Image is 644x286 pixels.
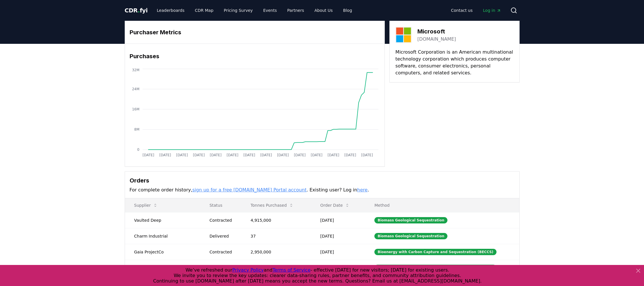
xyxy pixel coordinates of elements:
td: 2,950,000 [241,244,311,260]
td: Hafslund [PERSON_NAME] [125,260,200,276]
button: Order Date [316,200,354,211]
tspan: [DATE] [344,153,356,157]
tspan: [DATE] [227,153,238,157]
tspan: 8M [134,127,139,131]
td: 1,100,000 [241,260,311,276]
h3: Purchaser Metrics [130,28,380,37]
h3: Orders [130,176,515,185]
tspan: [DATE] [311,153,322,157]
img: Microsoft-logo [395,27,412,43]
a: sign up for a free [DOMAIN_NAME] Portal account [192,187,307,193]
td: [DATE] [311,244,365,260]
td: 37 [241,228,311,244]
tspan: [DATE] [210,153,221,157]
span: CDR fyi [125,7,148,14]
td: [DATE] [311,228,365,244]
a: CDR Map [190,5,218,16]
tspan: [DATE] [193,153,205,157]
h3: Purchases [130,52,380,61]
div: Biomass Geological Sequestration [374,233,447,239]
div: Bioenergy with Carbon Capture and Sequestration (BECCS) [374,265,496,271]
td: Charm Industrial [125,228,200,244]
tspan: 24M [132,87,139,91]
div: Contracted [210,249,237,255]
tspan: [DATE] [142,153,154,157]
button: Supplier [130,200,163,211]
p: Method [370,202,514,208]
tspan: [DATE] [361,153,373,157]
div: Delivered [210,233,237,239]
a: Contact us [446,5,477,16]
p: For complete order history, . Existing user? Log in . [130,187,515,193]
a: [DOMAIN_NAME] [417,36,456,43]
a: Partners [283,5,309,16]
td: [DATE] [311,212,365,228]
a: CDR.fyi [125,6,148,14]
p: Status [205,202,237,208]
tspan: [DATE] [327,153,339,157]
tspan: [DATE] [294,153,306,157]
td: 4,915,000 [241,212,311,228]
a: Blog [339,5,357,16]
p: Microsoft Corporation is an American multinational technology corporation which produces computer... [395,49,514,76]
tspan: [DATE] [176,153,188,157]
span: Log in [483,7,501,13]
td: Gaia ProjectCo [125,244,200,260]
a: Pricing Survey [219,5,257,16]
tspan: [DATE] [260,153,272,157]
a: Leaderboards [152,5,189,16]
div: Bioenergy with Carbon Capture and Sequestration (BECCS) [374,249,496,255]
span: . [138,7,140,14]
a: Log in [478,5,505,16]
nav: Main [446,5,505,16]
tspan: [DATE] [243,153,255,157]
button: Tonnes Purchased [246,200,298,211]
a: Events [259,5,281,16]
tspan: [DATE] [159,153,171,157]
a: here [357,187,367,193]
tspan: 16M [132,107,139,111]
div: Biomass Geological Sequestration [374,217,447,223]
td: Vaulted Deep [125,212,200,228]
td: [DATE] [311,260,365,276]
tspan: 32M [132,68,139,72]
tspan: 0 [137,148,139,152]
div: Contracted [210,217,237,223]
a: About Us [310,5,337,16]
h3: Microsoft [417,27,456,36]
tspan: [DATE] [277,153,289,157]
nav: Main [152,5,356,16]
